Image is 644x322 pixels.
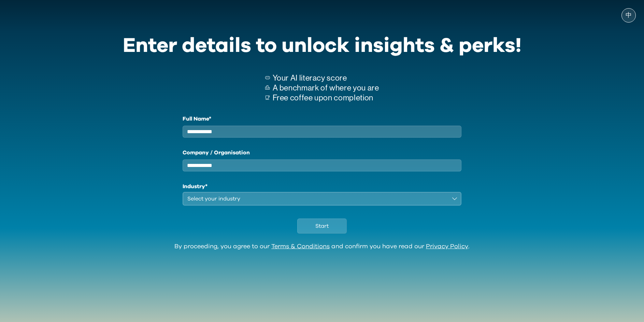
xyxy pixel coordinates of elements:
[183,115,462,123] label: Full Name*
[297,219,347,234] button: Start
[271,243,330,250] a: Terms & Conditions
[123,29,521,62] div: Enter details to unlock insights & perks!
[273,93,379,103] p: Free coffee upon completion
[183,149,462,157] label: Company / Organisation
[273,83,379,93] p: A benchmark of where you are
[187,195,447,203] div: Select your industry
[315,222,329,230] span: Start
[183,182,462,191] h1: Industry*
[174,243,470,251] div: By proceeding, you agree to our and confirm you have read our .
[626,12,632,19] span: 中
[273,73,379,83] p: Your AI literacy score
[183,192,462,206] button: Select your industry
[426,243,468,250] a: Privacy Policy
